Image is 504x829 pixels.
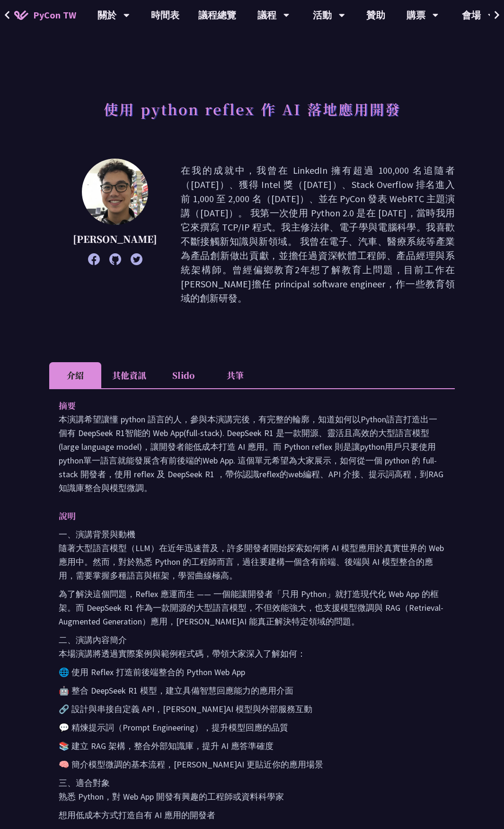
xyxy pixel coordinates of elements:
[59,808,445,822] p: 想用低成本方式打造自有 AI 應用的開發者
[59,721,445,734] p: 💬 精煉提示詞（Prompt Engineering），提升模型回應的品質
[82,159,148,225] img: Milo Chen
[104,95,401,123] h1: 使用 python reflex 作 AI 落地應用開發
[5,3,86,27] a: PyCon TW
[73,232,157,246] p: [PERSON_NAME]
[59,684,445,697] p: 🤖 整合 DeepSeek R1 模型，建立具備智慧回應能力的應用介面
[14,10,28,20] img: Home icon of PyCon TW 2025
[59,665,445,679] p: 🌐 使用 Reflex 打造前後端整合的 Python Web App
[59,509,426,523] p: 說明
[59,399,426,412] p: 摘要
[59,739,445,753] p: 📚 建立 RAG 架構，整合外部知識庫，提升 AI 應答準確度
[33,8,76,22] span: PyCon TW
[59,776,445,803] p: 三、適合對象 熟悉 Python，對 Web App 開發有興趣的工程師或資料科學家
[59,527,445,582] p: 一、演講背景與動機 隨著大型語言模型（LLM）在近年迅速普及，許多開發者開始探索如何將 AI 模型應用於真實世界的 Web 應用中。然而，對於熟悉 Python 的工程師而言，過往要建構一個含有...
[59,633,445,660] p: 二、演講內容簡介 本場演講將透過實際案例與範例程式碼，帶領大家深入了解如何：
[59,587,445,628] p: 為了解決這個問題，Reflex 應運而生 —— 一個能讓開發者「只用 Python」就打造現代化 Web App 的框架。而 DeepSeek R1 作為一款開源的大型語言模型，不但效能強大，也...
[59,412,445,495] p: 本演講希望讓懂 python 語言的人，參與本演講完後，有完整的輪廓，知道如何以Python語言打造出一個有 DeepSeek R1智能的 Web App(full-stack). DeepSe...
[101,362,157,388] li: 其他資訊
[181,163,455,305] p: 在我的成就中，我曾在 LinkedIn 擁有超過 100,000 名追隨者（[DATE]）、獲得 Intel 獎（[DATE]）、Stack Overflow 排名進入前 1,000 至 2,0...
[209,362,261,388] li: 共筆
[59,702,445,716] p: 🔗 設計與串接自定義 API，[PERSON_NAME]AI 模型與外部服務互動
[157,362,209,388] li: Slido
[59,758,445,771] p: 🧠 簡介模型微調的基本流程，[PERSON_NAME]AI 更貼近你的應用場景
[49,362,101,388] li: 介紹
